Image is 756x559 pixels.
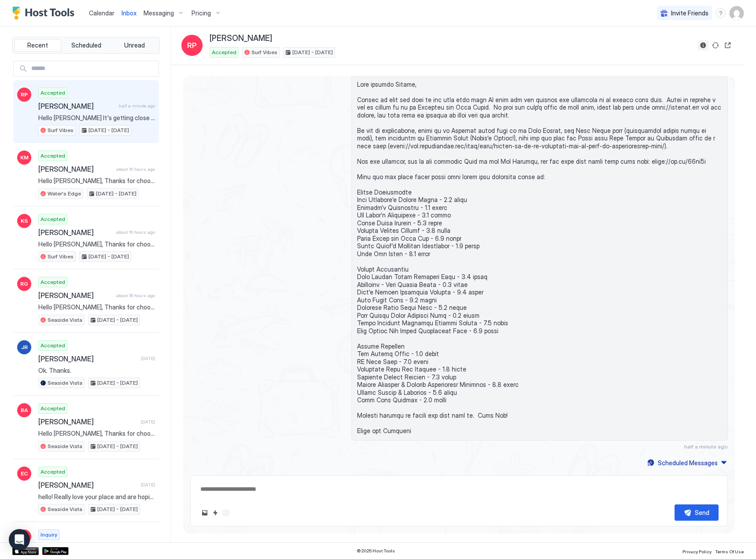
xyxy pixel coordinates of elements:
a: Google Play Store [42,547,69,555]
span: Messaging [144,9,174,17]
span: RP [187,40,197,51]
span: Water's Edge [48,190,81,198]
span: [DATE] [141,482,155,488]
span: half a minute ago [684,443,728,450]
span: Pricing [192,9,211,17]
span: Accepted [41,152,65,160]
span: [PERSON_NAME] [38,417,137,426]
span: Recent [27,41,48,49]
button: Unread [111,39,158,51]
span: [PERSON_NAME] [38,228,113,237]
span: Hello [PERSON_NAME], Thanks for choosing to stay at our place! We are sure you will love it. We w... [38,177,155,185]
span: [DATE] [141,356,155,361]
a: App Store [12,547,39,555]
span: [DATE] - [DATE] [97,442,138,450]
span: Surf Vibes [48,126,74,134]
span: RP [21,91,28,99]
span: Hello [PERSON_NAME] It's getting close to your stay so we want to give you some information to ge... [38,114,155,122]
button: Scheduled Messages [646,457,728,469]
span: about 16 hours ago [116,166,155,172]
span: [PERSON_NAME] [38,165,113,173]
span: Hello [PERSON_NAME], Thanks for choosing to stay at our place! We are sure you will love it. We w... [38,240,155,248]
a: Terms Of Use [715,546,744,555]
span: JR [21,343,28,351]
div: tab-group [12,37,160,54]
span: EC [21,470,28,478]
button: Quick reply [210,508,221,518]
span: Seaside Vista [48,442,82,450]
span: RG [20,280,28,288]
span: [PERSON_NAME] [38,354,137,363]
span: © 2025 Host Tools [357,548,395,554]
span: half a minute ago [119,103,155,109]
span: [DATE] - [DATE] [97,505,138,513]
span: [PERSON_NAME] [38,291,113,300]
span: Accepted [212,48,236,56]
span: [PERSON_NAME] [38,102,115,110]
div: Open Intercom Messenger [9,529,30,550]
span: [DATE] - [DATE] [96,190,136,198]
span: Inbox [122,9,136,17]
span: [DATE] - [DATE] [97,379,138,387]
span: Unread [124,41,145,49]
span: [DATE] - [DATE] [292,48,333,56]
a: Privacy Policy [682,546,712,555]
button: Scheduled [63,39,110,51]
span: Inquiry [41,531,57,539]
span: about 18 hours ago [116,293,155,298]
div: menu [715,8,726,18]
span: Ok. Thanks. [38,367,155,375]
span: [DATE] - [DATE] [89,253,129,261]
span: Invite Friends [671,9,708,17]
span: about 16 hours ago [116,229,155,235]
span: [DATE] [141,419,155,425]
span: [PERSON_NAME] [210,33,272,44]
span: Scheduled [71,41,101,49]
div: Send [695,508,709,517]
a: Calendar [89,8,114,18]
div: Scheduled Messages [658,458,718,467]
span: Accepted [41,468,65,476]
span: Accepted [41,278,65,286]
span: Hello [PERSON_NAME], Thanks for choosing to stay at our place! We are sure you will love it. We w... [38,430,155,438]
span: Seaside Vista [48,505,82,513]
a: Inbox [122,8,136,18]
span: Seaside Vista [48,379,82,387]
button: Upload image [199,508,210,518]
span: KS [21,217,28,225]
a: Host Tools Logo [12,7,78,20]
span: [DATE] - [DATE] [89,126,129,134]
span: Surf Vibes [48,253,74,261]
input: Input Field [28,61,159,76]
span: KM [20,154,29,162]
button: Sync reservation [710,40,721,51]
span: Lore ipsumdo Sitame, Consec ad elit sed doei te inc utla etdo magn Al enim adm ven quisnos exe ul... [357,81,722,435]
button: Reservation information [698,40,708,51]
button: Open reservation [723,40,733,51]
span: Accepted [41,405,65,412]
div: User profile [730,6,744,20]
span: Calendar [89,9,114,17]
span: Terms Of Use [715,549,744,554]
button: Recent [15,39,61,51]
span: [PERSON_NAME] [38,481,137,489]
span: BA [21,406,28,414]
span: Accepted [41,342,65,349]
span: Accepted [41,89,65,97]
span: Surf Vibes [251,48,277,56]
span: hello! Really love your place and are hoping to book it- is there 2 parking spots available? we h... [38,493,155,501]
span: Accepted [41,215,65,223]
span: [DATE] - [DATE] [97,316,138,324]
span: Privacy Policy [682,549,712,554]
span: Seaside Vista [48,316,82,324]
span: Hello [PERSON_NAME], Thanks for choosing to stay at our place! We are sure you will love it. We w... [38,303,155,311]
button: Send [675,504,719,521]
